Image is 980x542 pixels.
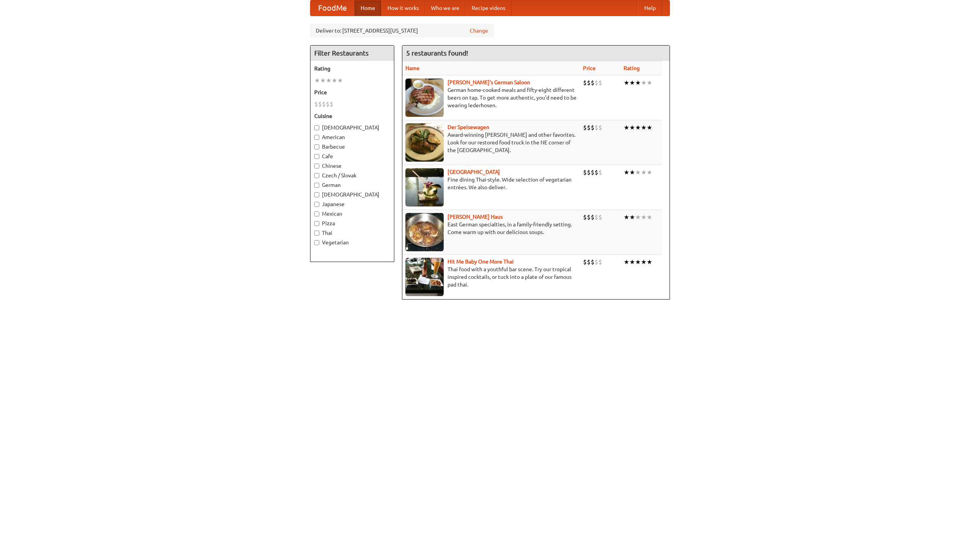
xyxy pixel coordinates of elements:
li: ★ [629,79,635,87]
li: $ [314,100,318,108]
li: $ [591,168,595,177]
a: Price [583,65,596,71]
li: ★ [647,213,652,221]
li: $ [591,123,595,132]
p: Thai food with a youthful bar scene. Try our tropical inspired cocktails, or tuck into a plate of... [405,265,577,288]
input: Czech / Slovak [314,173,319,178]
li: ★ [635,123,641,132]
li: ★ [629,258,635,266]
input: Pizza [314,221,319,226]
h5: Rating [314,65,390,72]
input: Mexican [314,211,319,216]
p: East German specialties, in a family-friendly setting. Come warm up with our delicious soups. [405,221,577,236]
b: [PERSON_NAME]'s German Saloon [448,79,530,85]
a: Change [470,27,488,34]
li: ★ [641,123,647,132]
li: ★ [337,76,343,85]
label: [DEMOGRAPHIC_DATA] [314,124,390,131]
input: German [314,183,319,188]
li: ★ [629,213,635,221]
li: $ [587,213,591,221]
li: ★ [647,123,652,132]
h5: Cuisine [314,112,390,120]
input: Chinese [314,164,319,169]
li: ★ [629,168,635,177]
li: $ [587,79,591,87]
label: Japanese [314,200,390,208]
li: $ [598,123,602,132]
li: ★ [635,213,641,221]
input: Thai [314,231,319,236]
img: kohlhaus.jpg [405,213,444,251]
li: $ [591,213,595,221]
input: Barbecue [314,144,319,149]
input: [DEMOGRAPHIC_DATA] [314,192,319,197]
li: $ [598,258,602,266]
h4: Filter Restaurants [310,46,394,61]
input: [DEMOGRAPHIC_DATA] [314,125,319,130]
li: $ [598,213,602,221]
h5: Price [314,88,390,96]
li: ★ [624,213,629,221]
input: Cafe [314,154,319,159]
li: ★ [641,168,647,177]
li: ★ [635,79,641,87]
li: ★ [332,76,337,85]
li: ★ [624,123,629,132]
label: Thai [314,229,390,237]
a: FoodMe [310,0,354,16]
label: Vegetarian [314,239,390,246]
ng-pluralize: 5 restaurants found! [406,49,468,57]
li: ★ [326,76,332,85]
li: $ [583,168,587,177]
a: Who we are [425,0,465,16]
li: ★ [314,76,320,85]
li: ★ [624,79,629,87]
li: $ [595,123,598,132]
label: Mexican [314,210,390,218]
li: $ [595,79,598,87]
p: Award-winning [PERSON_NAME] and other favorites. Look for our restored food truck in the NE corne... [405,131,577,154]
li: ★ [641,258,647,266]
a: [PERSON_NAME] Haus [448,214,503,220]
li: ★ [635,168,641,177]
a: Help [638,0,662,16]
a: How it works [381,0,425,16]
a: Name [405,65,420,71]
li: ★ [635,258,641,266]
a: Der Speisewagen [448,124,489,130]
li: ★ [624,258,629,266]
label: [DEMOGRAPHIC_DATA] [314,191,390,198]
li: $ [591,79,595,87]
li: $ [322,100,326,108]
label: Chinese [314,162,390,170]
li: $ [587,258,591,266]
li: $ [587,123,591,132]
label: Pizza [314,219,390,227]
li: ★ [647,79,652,87]
img: speisewagen.jpg [405,123,444,162]
li: ★ [641,213,647,221]
a: [GEOGRAPHIC_DATA] [448,169,500,175]
label: Cafe [314,152,390,160]
li: $ [587,168,591,177]
li: $ [591,258,595,266]
li: $ [598,79,602,87]
img: esthers.jpg [405,79,444,117]
li: $ [583,79,587,87]
a: Rating [624,65,640,71]
a: Home [354,0,381,16]
li: $ [583,258,587,266]
a: Hit Me Baby One More Thai [448,259,514,265]
label: German [314,181,390,189]
li: ★ [320,76,326,85]
input: Vegetarian [314,240,319,245]
li: $ [326,100,330,108]
img: satay.jpg [405,168,444,206]
li: ★ [641,79,647,87]
li: ★ [629,123,635,132]
label: Barbecue [314,143,390,151]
